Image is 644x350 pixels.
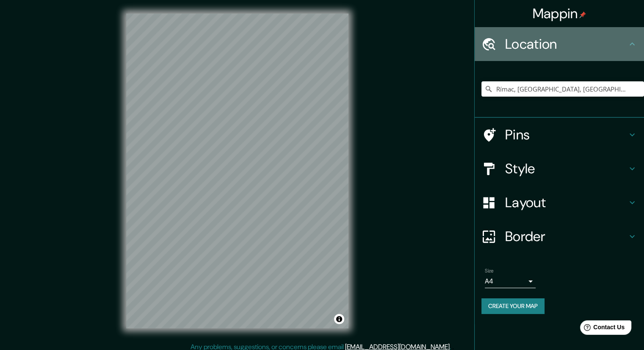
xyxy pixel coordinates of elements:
[579,11,586,18] img: pin-icon.png
[505,160,627,177] h4: Style
[126,14,348,328] canvas: Map
[475,152,644,186] div: Style
[334,314,344,324] button: Toggle attribution
[505,228,627,245] h4: Border
[569,317,635,341] iframe: Help widget launcher
[481,81,644,97] input: Pick your city or area
[533,5,586,22] h4: Mappin
[505,126,627,143] h4: Pins
[485,275,536,288] div: A4
[475,219,644,253] div: Border
[475,118,644,152] div: Pins
[505,36,627,53] h4: Location
[481,298,544,314] button: Create your map
[475,186,644,219] div: Layout
[485,267,494,275] label: Size
[475,27,644,61] div: Location
[505,194,627,211] h4: Layout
